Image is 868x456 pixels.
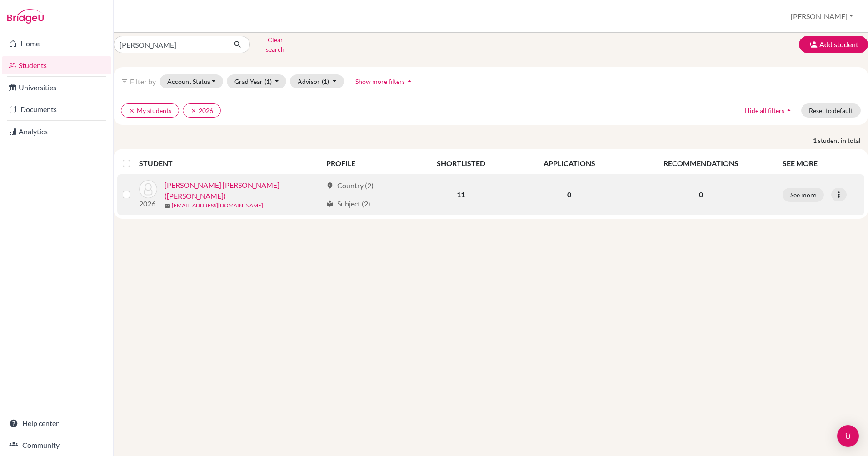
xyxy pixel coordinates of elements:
a: [EMAIL_ADDRESS][DOMAIN_NAME] [172,201,263,210]
img: Bridge-U [7,9,44,24]
i: clear [129,108,135,114]
a: Documents [2,100,111,118]
td: 11 [408,174,514,215]
th: STUDENT [139,152,321,174]
span: mail [165,203,170,209]
a: Home [2,34,111,53]
span: location_on [326,182,334,189]
i: clear [190,108,197,114]
div: Open Intercom Messenger [837,425,859,447]
td: 0 [514,174,625,215]
span: Filter by [130,77,156,86]
button: Grad Year(1) [227,74,287,88]
button: clear2026 [183,103,221,118]
strong: 1 [813,136,818,145]
span: (1) [264,78,272,85]
a: Community [2,436,111,454]
i: filter_list [121,78,128,85]
img: Nguyen, Phuc Mai Khanh (Sarah) [139,180,157,198]
span: Hide all filters [745,107,784,114]
p: 2026 [139,198,157,209]
a: Help center [2,414,111,432]
button: Show more filtersarrow_drop_up [348,74,422,88]
button: Account Status [160,74,223,88]
a: Analytics [2,123,111,141]
a: [PERSON_NAME] [PERSON_NAME] ([PERSON_NAME]) [165,180,322,201]
button: Hide all filtersarrow_drop_up [737,103,801,118]
span: Show more filters [355,78,405,85]
i: arrow_drop_up [784,106,793,115]
p: 0 [630,189,772,200]
input: Find student by name... [114,36,226,53]
span: local_library [326,200,334,207]
th: APPLICATIONS [514,152,625,174]
th: SHORTLISTED [408,152,514,174]
button: [PERSON_NAME] [787,8,857,25]
a: Universities [2,78,111,97]
div: Subject (2) [326,198,370,209]
span: (1) [322,78,329,85]
button: Add student [799,36,868,53]
th: SEE MORE [777,152,864,174]
button: Advisor(1) [290,74,344,88]
th: PROFILE [321,152,408,174]
button: clearMy students [121,103,179,118]
a: Students [2,56,111,74]
button: Reset to default [801,103,861,118]
button: See more [783,188,824,202]
button: Clear search [250,33,300,56]
th: RECOMMENDATIONS [625,152,777,174]
div: Country (2) [326,180,374,191]
span: student in total [818,136,868,145]
i: arrow_drop_up [405,77,414,86]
